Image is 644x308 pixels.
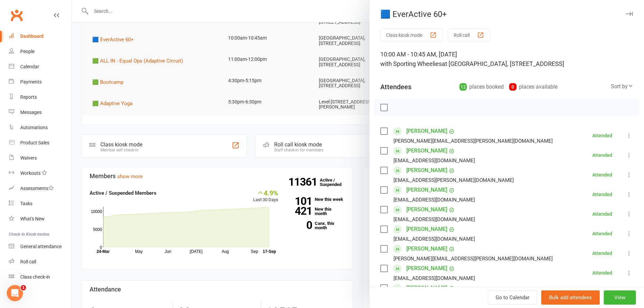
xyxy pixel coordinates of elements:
a: People [9,44,71,59]
div: Automations [20,125,48,130]
div: Dashboard [20,33,44,39]
div: People [20,49,34,54]
a: [PERSON_NAME] [406,283,447,293]
div: Attended [592,172,612,177]
a: [PERSON_NAME] [406,263,447,274]
button: View [604,290,636,305]
div: Attended [592,133,612,138]
a: Messages [9,105,71,120]
div: places booked [459,82,504,92]
div: Attended [592,270,612,275]
button: Roll call [448,29,490,41]
div: Product Sales [20,140,49,145]
div: 🟦 EverActive 60+ [369,9,644,19]
div: [EMAIL_ADDRESS][DOMAIN_NAME] [393,215,475,224]
div: Attended [592,251,612,256]
a: Product Sales [9,135,71,150]
a: Roll call [9,254,71,269]
a: General attendance kiosk mode [9,239,71,254]
div: [EMAIL_ADDRESS][DOMAIN_NAME] [393,156,475,165]
button: Class kiosk mode [380,29,443,41]
div: Workouts [20,170,41,176]
a: [PERSON_NAME] [406,185,447,195]
div: [PERSON_NAME][EMAIL_ADDRESS][PERSON_NAME][DOMAIN_NAME] [393,254,553,263]
div: 0 [509,83,517,91]
a: Go to Calendar [488,290,537,305]
span: 1 [21,285,26,290]
div: Attended [592,192,612,197]
iframe: Intercom live chat [7,285,23,301]
a: [PERSON_NAME] [406,145,447,156]
div: Payments [20,79,42,85]
div: Sort by [611,82,633,91]
a: [PERSON_NAME] [406,204,447,215]
div: 12 [459,83,467,91]
a: Assessments [9,181,71,196]
div: What's New [20,216,45,221]
a: Tasks [9,196,71,211]
a: Reports [9,90,71,105]
div: 10:00 AM - 10:45 AM, [DATE] [380,50,633,69]
a: Class kiosk mode [9,269,71,285]
div: places available [509,82,557,92]
div: [EMAIL_ADDRESS][DOMAIN_NAME] [393,195,475,204]
div: Attended [592,231,612,236]
div: General attendance [20,244,62,249]
button: Bulk add attendees [541,290,600,305]
div: [PERSON_NAME][EMAIL_ADDRESS][PERSON_NAME][DOMAIN_NAME] [393,137,553,145]
div: Calendar [20,64,39,69]
a: Waivers [9,150,71,166]
a: [PERSON_NAME] [406,165,447,176]
a: Payments [9,74,71,90]
a: Workouts [9,166,71,181]
div: Attendees [380,82,411,92]
div: Reports [20,94,37,100]
div: Messages [20,110,42,115]
a: [PERSON_NAME] [406,224,447,235]
a: [PERSON_NAME] [406,126,447,137]
div: Attended [592,212,612,216]
a: [PERSON_NAME] [406,243,447,254]
a: What's New [9,211,71,227]
a: Automations [9,120,71,135]
div: Assessments [20,186,54,191]
a: Clubworx [8,7,25,24]
div: [EMAIL_ADDRESS][DOMAIN_NAME] [393,274,475,283]
div: Waivers [20,155,37,161]
div: Roll call [20,259,36,264]
a: Calendar [9,59,71,74]
div: Class check-in [20,274,50,280]
div: [EMAIL_ADDRESS][DOMAIN_NAME] [393,235,475,243]
div: [EMAIL_ADDRESS][PERSON_NAME][DOMAIN_NAME] [393,176,514,185]
div: Tasks [20,201,32,206]
span: at [GEOGRAPHIC_DATA], [STREET_ADDRESS] [442,60,564,67]
span: with Sporting Wheelies [380,60,442,67]
div: Attended [592,153,612,158]
a: Dashboard [9,29,71,44]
